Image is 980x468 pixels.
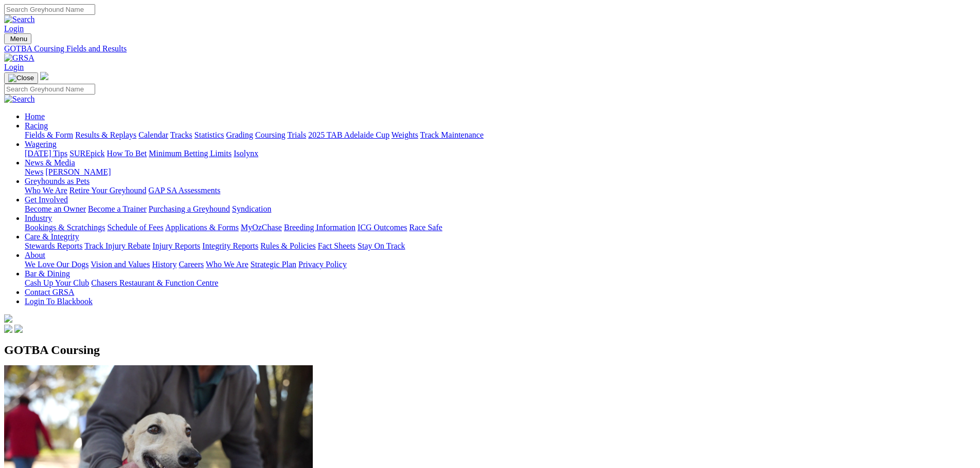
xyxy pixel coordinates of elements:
a: How To Bet [107,149,147,158]
img: GRSA [4,53,34,63]
a: Who We Are [206,260,248,269]
a: Injury Reports [152,241,200,250]
input: Search [4,4,95,15]
img: logo-grsa-white.png [4,314,12,323]
a: SUREpick [69,149,104,158]
a: MyOzChase [241,223,282,232]
a: Rules & Policies [260,241,316,250]
a: Applications & Forms [165,223,239,232]
a: Wagering [25,140,57,148]
a: Become a Trainer [88,204,147,213]
div: Bar & Dining [25,278,976,288]
a: GOTBA Coursing Fields and Results [4,44,976,53]
a: Syndication [232,204,271,213]
a: Stay On Track [358,241,405,250]
img: Search [4,15,35,24]
a: [DATE] Tips [25,149,67,158]
span: Menu [10,35,27,43]
a: ICG Outcomes [358,223,407,232]
a: 2025 TAB Adelaide Cup [308,130,389,139]
a: Purchasing a Greyhound [149,204,230,213]
a: Become an Owner [25,204,86,213]
div: About [25,260,976,269]
a: Trials [287,130,306,139]
a: Coursing [255,130,286,139]
a: Isolynx [234,149,258,158]
a: Login To Blackbook [25,297,93,306]
a: Stewards Reports [25,241,82,250]
div: Industry [25,223,976,232]
a: Strategic Plan [251,260,296,269]
button: Toggle navigation [4,72,38,84]
a: Cash Up Your Club [25,278,89,287]
a: Track Injury Rebate [84,241,150,250]
div: Greyhounds as Pets [25,186,976,195]
a: Tracks [170,130,192,139]
a: Contact GRSA [25,288,74,296]
a: Track Maintenance [420,130,484,139]
img: facebook.svg [4,325,12,333]
div: Racing [25,130,976,140]
div: Care & Integrity [25,241,976,251]
a: Home [25,112,45,121]
a: Weights [391,130,418,139]
img: logo-grsa-white.png [40,72,48,80]
img: Search [4,95,35,104]
a: Greyhounds as Pets [25,177,90,185]
button: Toggle navigation [4,33,31,44]
a: Integrity Reports [202,241,258,250]
a: News & Media [25,158,75,167]
a: Breeding Information [284,223,355,232]
a: Vision and Values [91,260,150,269]
span: GOTBA Coursing [4,343,100,357]
a: Race Safe [409,223,442,232]
a: Minimum Betting Limits [149,149,231,158]
a: Fields & Form [25,130,73,139]
a: Careers [179,260,204,269]
div: News & Media [25,167,976,177]
a: Schedule of Fees [107,223,163,232]
a: Fact Sheets [318,241,355,250]
a: Login [4,24,24,33]
a: About [25,251,45,259]
a: History [152,260,176,269]
a: Racing [25,121,48,130]
a: Industry [25,214,52,222]
a: Privacy Policy [298,260,347,269]
div: Wagering [25,149,976,158]
a: [PERSON_NAME] [45,167,111,176]
a: GAP SA Assessments [149,186,221,195]
a: Retire Your Greyhound [69,186,147,195]
a: Chasers Restaurant & Function Centre [91,278,218,287]
a: We Love Our Dogs [25,260,88,269]
a: Results & Replays [75,130,136,139]
a: Bookings & Scratchings [25,223,105,232]
a: Login [4,63,24,71]
a: Bar & Dining [25,269,70,278]
img: twitter.svg [14,325,23,333]
a: Grading [226,130,253,139]
input: Search [4,84,95,95]
a: Get Involved [25,195,68,204]
div: Get Involved [25,204,976,214]
a: Calendar [138,130,168,139]
img: Close [8,74,34,82]
a: Who We Are [25,186,67,195]
a: Care & Integrity [25,232,79,241]
a: News [25,167,43,176]
a: Statistics [194,130,224,139]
